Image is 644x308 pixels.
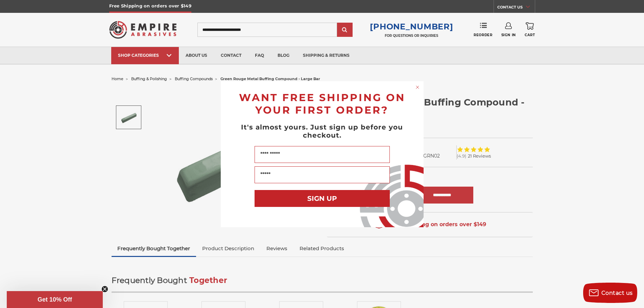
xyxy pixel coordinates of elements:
span: It's almost yours. Just sign up before you checkout. [241,123,403,139]
button: Contact us [583,283,637,303]
span: Contact us [601,290,633,296]
button: SIGN UP [255,190,390,207]
span: WANT FREE SHIPPING ON YOUR FIRST ORDER? [239,91,405,116]
button: Close dialog [414,84,421,91]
